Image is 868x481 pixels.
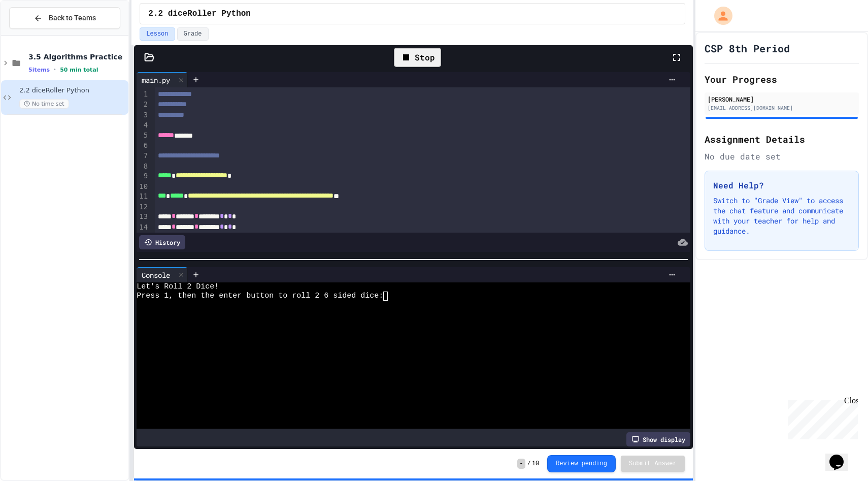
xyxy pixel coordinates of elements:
[532,460,539,468] span: 10
[517,459,525,469] span: -
[54,66,56,74] span: •
[140,27,175,41] button: Lesson
[825,440,858,471] iframe: chat widget
[148,8,251,20] span: 2.2 diceRoller Python
[137,212,149,222] div: 13
[705,72,859,86] h2: Your Progress
[704,4,735,27] div: My Account
[708,104,856,112] div: [EMAIL_ADDRESS][DOMAIN_NAME]
[137,151,149,161] div: 7
[49,13,96,23] span: Back to Teams
[621,456,685,472] button: Submit Answer
[137,222,149,233] div: 14
[19,86,126,95] span: 2.2 diceRoller Python
[137,292,383,301] span: Press 1, then the enter button to roll 2 6 sided dice:
[177,27,209,41] button: Grade
[705,41,790,55] h1: CSP 8th Period
[137,162,149,172] div: 8
[137,171,149,181] div: 9
[137,72,188,87] div: main.py
[705,132,859,146] h2: Assignment Details
[137,100,149,110] div: 2
[4,4,70,65] div: Chat with us now!Close
[713,179,850,191] h3: Need Help?
[137,282,219,292] span: Let's Roll 2 Dice!
[60,67,98,73] span: 50 min total
[137,202,149,212] div: 12
[28,52,126,61] span: 3.5 Algorithms Practice
[137,141,149,151] div: 6
[547,455,616,472] button: Review pending
[137,191,149,202] div: 11
[137,110,149,120] div: 3
[9,7,120,29] button: Back to Teams
[137,182,149,192] div: 10
[137,75,175,85] div: main.py
[784,396,858,439] iframe: chat widget
[626,432,690,446] div: Show display
[137,89,149,100] div: 1
[708,94,856,104] div: [PERSON_NAME]
[713,196,850,236] p: Switch to "Grade View" to access the chat feature and communicate with your teacher for help and ...
[527,460,531,468] span: /
[137,270,175,280] div: Console
[19,99,69,109] span: No time set
[705,150,859,163] div: No due date set
[139,235,185,249] div: History
[137,131,149,141] div: 5
[137,120,149,131] div: 4
[629,460,677,468] span: Submit Answer
[394,48,441,67] div: Stop
[137,267,188,282] div: Console
[28,67,50,73] span: 5 items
